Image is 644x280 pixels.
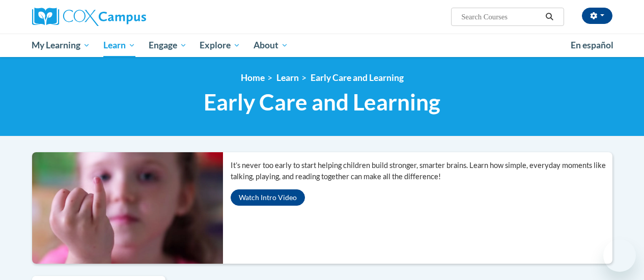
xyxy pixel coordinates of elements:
button: Watch Intro Video [231,189,305,206]
a: Cox Campus [32,8,215,26]
span: Early Care and Learning [204,89,440,116]
button: Search [542,11,557,23]
input: Search Courses [460,11,542,23]
iframe: Button to launch messaging window [603,239,636,272]
span: My Learning [32,39,90,51]
span: Learn [103,39,135,51]
span: Explore [200,39,240,51]
a: Learn [276,72,299,83]
a: Explore [193,34,247,57]
a: Engage [142,34,193,57]
a: En español [564,35,620,56]
span: About [254,39,288,51]
a: My Learning [25,34,97,57]
img: Cox Campus [32,8,146,26]
div: Main menu [24,34,620,57]
a: About [247,34,295,57]
span: Engage [149,39,187,51]
span: En español [571,40,613,50]
button: Account Settings [582,8,612,24]
p: It’s never too early to start helping children build stronger, smarter brains. Learn how simple, ... [231,160,612,182]
a: Home [241,72,265,83]
i:  [545,13,554,21]
a: Early Care and Learning [311,72,404,83]
a: Learn [97,34,142,57]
